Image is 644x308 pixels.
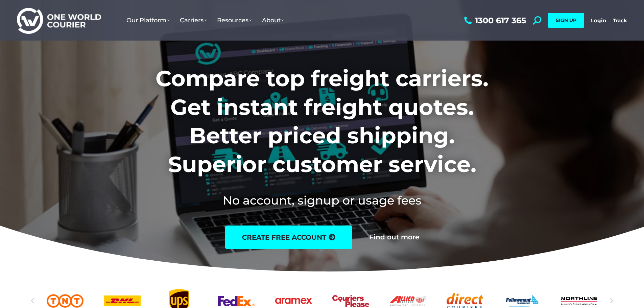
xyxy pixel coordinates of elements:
a: Track [613,17,627,24]
a: Our Platform [121,10,175,31]
a: Resources [212,10,257,31]
a: create free account [225,226,352,249]
a: 1300 617 365 [462,16,526,25]
h2: No account, signup or usage fees [111,192,533,209]
img: One World Courier [17,7,101,34]
span: Resources [217,17,252,24]
a: Carriers [175,10,212,31]
h1: Compare top freight carriers. Get instant freight quotes. Better priced shipping. Superior custom... [111,64,533,179]
a: SIGN UP [548,13,584,28]
a: Find out more [369,234,419,241]
span: SIGN UP [556,17,576,23]
span: Our Platform [126,17,170,24]
a: Login [591,17,606,24]
span: About [262,17,284,24]
span: Carriers [180,17,207,24]
a: About [257,10,289,31]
